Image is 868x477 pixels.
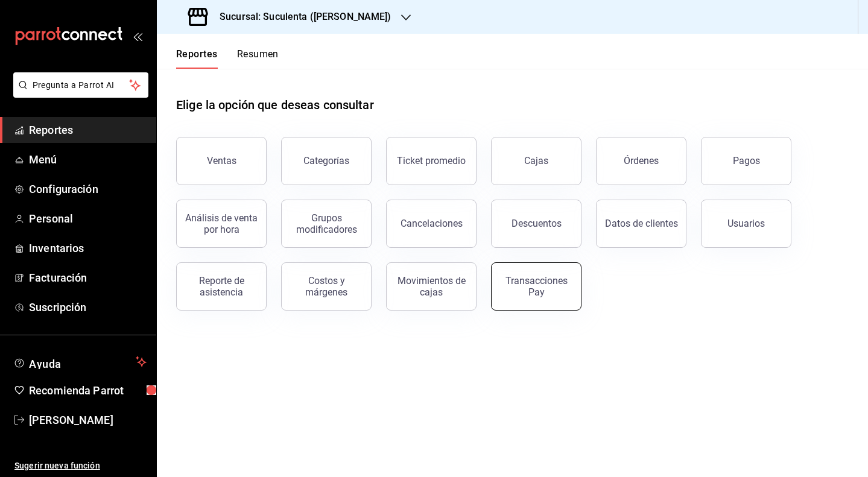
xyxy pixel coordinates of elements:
[397,155,466,166] div: Ticket promedio
[176,262,267,311] button: Reporte de asistencia
[210,10,391,24] h3: Sucursal: Suculenta ([PERSON_NAME])
[29,181,147,197] span: Configuración
[605,218,678,229] div: Datos de clientes
[14,460,147,472] span: Sugerir nueva función
[394,275,469,298] div: Movimientos de cajas
[386,262,477,311] button: Movimientos de cajas
[281,262,372,311] button: Costos y márgenes
[33,79,130,92] span: Pregunta a Parrot AI
[176,96,374,114] h1: Elige la opción que deseas consultar
[624,155,659,166] div: Órdenes
[701,137,791,185] button: Pagos
[176,200,267,248] button: Análisis de venta por hora
[29,210,147,227] span: Personal
[176,137,267,185] button: Ventas
[596,137,686,185] button: Órdenes
[29,122,147,138] span: Reportes
[8,87,148,100] a: Pregunta a Parrot AI
[29,382,147,399] span: Recomienda Parrot
[237,48,279,69] button: Resumen
[207,155,236,166] div: Ventas
[13,72,148,98] button: Pregunta a Parrot AI
[491,262,581,311] button: Transacciones Pay
[29,299,147,315] span: Suscripción
[281,200,372,248] button: Grupos modificadores
[491,137,581,185] button: Cajas
[29,240,147,256] span: Inventarios
[524,155,548,166] div: Cajas
[281,137,372,185] button: Categorías
[512,218,562,229] div: Descuentos
[176,48,279,69] div: navigation tabs
[303,155,349,166] div: Categorías
[733,155,760,166] div: Pagos
[176,48,218,69] button: Reportes
[701,200,791,248] button: Usuarios
[727,218,765,229] div: Usuarios
[499,275,574,298] div: Transacciones Pay
[289,275,364,298] div: Costos y márgenes
[184,212,259,235] div: Análisis de venta por hora
[184,275,259,298] div: Reporte de asistencia
[133,31,142,41] button: open_drawer_menu
[29,355,131,369] span: Ayuda
[386,137,477,185] button: Ticket promedio
[596,200,686,248] button: Datos de clientes
[401,218,463,229] div: Cancelaciones
[29,270,147,286] span: Facturación
[29,412,147,428] span: [PERSON_NAME]
[491,200,581,248] button: Descuentos
[29,151,147,168] span: Menú
[386,200,477,248] button: Cancelaciones
[289,212,364,235] div: Grupos modificadores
